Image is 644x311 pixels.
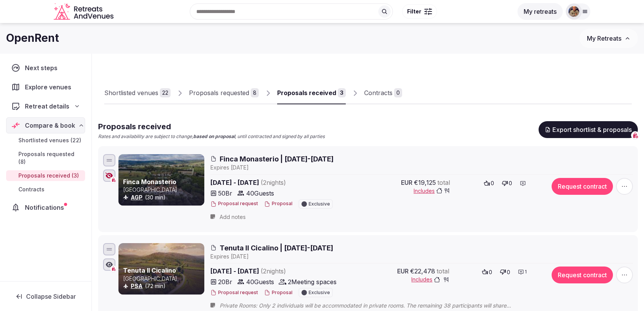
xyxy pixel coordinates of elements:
a: AGP [131,194,143,201]
span: 40 Guests [246,189,274,198]
a: Notifications [6,199,85,216]
p: Rates and availability are subject to change, , until contracted and signed by all parties [98,133,325,140]
div: Expire s [DATE] [210,164,633,171]
a: Tenuta Il Cicalino [123,267,176,274]
div: 22 [160,88,171,97]
a: My retreats [517,8,563,15]
button: Request contract [552,267,613,283]
span: ( 2 night s ) [261,179,286,186]
button: PSA [131,282,143,290]
button: 0 [499,178,514,189]
p: [GEOGRAPHIC_DATA] [123,186,203,194]
a: Contracts [6,184,85,195]
span: Proposals received (3) [18,172,79,179]
span: €22,478 [410,267,435,276]
button: 0 [498,267,513,277]
button: Export shortlist & proposals [539,121,638,138]
span: EUR [401,178,412,187]
span: Next steps [25,63,61,72]
div: Expire s [DATE] [210,253,633,260]
button: Filter [402,4,437,19]
div: 8 [251,88,259,97]
a: Contracts0 [364,82,402,104]
span: Exclusive [309,202,330,206]
h1: OpenRent [6,31,59,46]
span: Add notes [220,213,246,221]
div: 0 [394,88,402,97]
span: Filter [407,8,421,15]
span: 0 [509,179,512,187]
button: 0 [481,178,496,189]
span: 40 Guests [246,277,274,286]
strong: based on proposal [193,133,235,139]
span: Exclusive [309,290,330,295]
button: Includes [414,187,450,195]
span: Proposals requested (8) [18,150,82,166]
button: Includes [411,276,449,283]
div: Contracts [364,88,393,97]
span: total [437,267,449,276]
span: EUR [397,267,409,276]
span: 0 [507,268,510,276]
a: Proposals received3 [277,82,346,104]
div: Proposals received [277,88,336,97]
a: Explore venues [6,79,85,95]
span: €19,125 [414,178,436,187]
a: Proposals received (3) [6,170,85,181]
span: 1 [525,269,527,275]
button: Collapse Sidebar [6,288,85,305]
div: Shortlisted venues [104,88,158,97]
p: [GEOGRAPHIC_DATA] [123,275,203,283]
span: 20 Br [218,277,232,286]
span: 0 [489,268,492,276]
a: Shortlisted venues22 [104,82,171,104]
span: ( 2 night s ) [261,267,286,275]
div: 3 [338,88,346,97]
a: Visit the homepage [54,3,115,20]
span: total [437,178,450,187]
svg: Retreats and Venues company logo [54,3,115,20]
span: [DATE] - [DATE] [210,178,345,187]
div: (30 min) [123,194,203,201]
a: Finca Monasterio [123,178,176,186]
button: Proposal request [210,201,258,207]
div: (72 min) [123,282,203,290]
span: My Retreats [587,35,621,42]
a: Proposals requested8 [189,82,259,104]
span: Finca Monasterio | [DATE]-[DATE] [220,154,333,164]
a: Proposals requested (8) [6,149,85,167]
span: 50 Br [218,189,232,198]
span: 0 [491,179,494,187]
a: PSA [131,283,143,289]
span: Private Rooms: Only 2 individuals will be accommodated in private rooms. The remaining 38 partici... [220,302,554,309]
button: My Retreats [580,29,638,48]
button: 0 [480,267,495,277]
span: Contracts [18,186,44,193]
a: Next steps [6,60,85,76]
span: Explore venues [25,82,74,92]
button: Proposal request [210,290,258,296]
button: Proposal [264,201,292,207]
button: AGP [131,194,143,201]
button: Proposal [264,290,292,296]
button: My retreats [517,3,563,20]
a: Shortlisted venues (22) [6,135,85,146]
img: julen [568,6,579,17]
span: Notifications [25,203,67,212]
span: Compare & book [25,121,75,130]
div: Proposals requested [189,88,249,97]
h2: Proposals received [98,121,325,132]
span: [DATE] - [DATE] [210,267,345,276]
span: 2 Meeting spaces [288,277,337,286]
span: Tenuta Il Cicalino | [DATE]-[DATE] [220,243,333,253]
span: Retreat details [25,102,69,111]
span: Shortlisted venues (22) [18,137,81,144]
span: Collapse Sidebar [26,293,76,300]
button: Request contract [552,178,613,195]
